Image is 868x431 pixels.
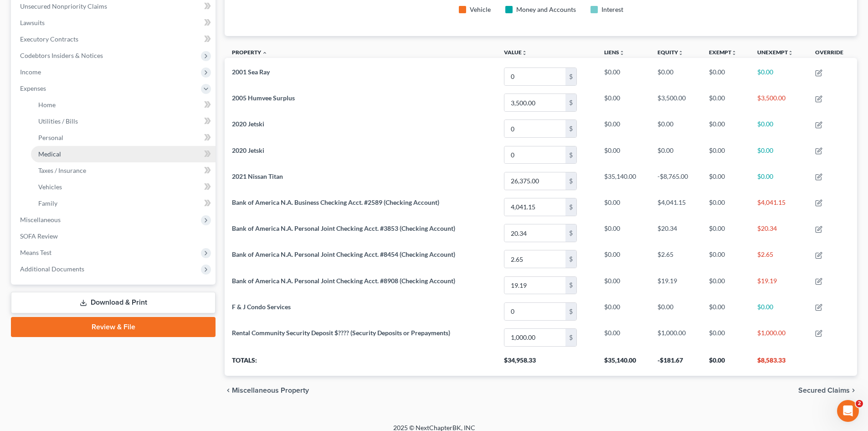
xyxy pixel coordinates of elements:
span: Bank of America N.A. Personal Joint Checking Acct. #8454 (Checking Account) [232,250,455,258]
th: $34,958.33 [497,350,597,376]
span: Means Test [20,249,51,256]
span: F & J Condo Services [232,303,291,311]
i: unfold_more [522,50,527,56]
a: Family [31,195,216,212]
iframe: Intercom live chat [837,400,859,422]
div: $ [565,146,576,164]
span: Lawsuits [20,19,45,26]
td: $0.00 [702,63,750,89]
i: chevron_left [225,387,232,394]
i: chevron_right [850,387,857,394]
span: Codebtors Insiders & Notices [20,52,103,59]
div: Money and Accounts [516,5,576,14]
td: $0.00 [702,246,750,272]
td: $0.00 [597,272,650,298]
span: Taxes / Insurance [38,166,86,174]
td: $4,041.15 [750,194,808,220]
td: $0.00 [597,220,650,246]
td: $0.00 [702,220,750,246]
input: 0.00 [504,68,565,85]
input: 0.00 [504,224,565,242]
div: $ [565,250,576,268]
div: $ [565,94,576,111]
div: $ [565,303,576,320]
button: Secured Claims chevron_right [798,387,857,394]
span: Executory Contracts [20,35,78,43]
td: $0.00 [597,246,650,272]
input: 0.00 [504,198,565,216]
input: 0.00 [504,303,565,320]
i: expand_less [262,50,267,56]
td: $1,000.00 [650,324,702,350]
span: Home [38,101,56,109]
td: $0.00 [650,142,702,168]
td: $0.00 [702,324,750,350]
td: $0.00 [750,298,808,324]
th: -$181.67 [650,350,702,376]
a: Download & Print [11,292,216,313]
th: $8,583.33 [750,350,808,376]
td: $0.00 [597,116,650,142]
td: $20.34 [650,220,702,246]
td: $0.00 [597,90,650,116]
div: $ [565,198,576,216]
a: Utilities / Bills [31,113,216,130]
td: $0.00 [750,168,808,194]
span: Miscellaneous [20,216,61,223]
a: Medical [31,146,216,162]
td: $0.00 [597,324,650,350]
td: $20.34 [750,220,808,246]
span: 2005 Humvee Surplus [232,94,295,102]
th: Totals: [225,350,497,376]
td: $0.00 [702,90,750,116]
span: 2020 Jetski [232,146,264,154]
input: 0.00 [504,277,565,294]
a: Taxes / Insurance [31,162,216,179]
a: Unexemptunfold_more [757,49,793,56]
input: 0.00 [504,94,565,111]
span: Income [20,68,41,76]
a: Valueunfold_more [504,49,527,56]
input: 0.00 [504,146,565,164]
th: $35,140.00 [597,350,650,376]
span: Medical [38,150,61,158]
td: $0.00 [650,298,702,324]
td: $2.65 [650,246,702,272]
td: $19.19 [750,272,808,298]
input: 0.00 [504,329,565,346]
span: Family [38,199,57,207]
div: $ [565,329,576,346]
span: Additional Documents [20,265,84,273]
td: $19.19 [650,272,702,298]
div: $ [565,277,576,294]
span: Rental Community Security Deposit $???? (Security Deposits or Prepayments) [232,329,450,337]
td: $4,041.15 [650,194,702,220]
i: unfold_more [678,50,683,56]
span: Bank of America N.A. Personal Joint Checking Acct. #8908 (Checking Account) [232,277,455,285]
span: Expenses [20,84,46,92]
td: $2.65 [750,246,808,272]
td: -$8,765.00 [650,168,702,194]
span: Vehicles [38,183,62,191]
td: $0.00 [650,116,702,142]
span: Utilities / Bills [38,117,78,125]
td: $0.00 [702,298,750,324]
td: $0.00 [597,194,650,220]
td: $0.00 [597,63,650,89]
span: 2021 Nissan Titan [232,172,283,180]
td: $0.00 [702,272,750,298]
td: $3,500.00 [650,90,702,116]
span: Bank of America N.A. Personal Joint Checking Acct. #3853 (Checking Account) [232,224,455,232]
a: Review & File [11,317,216,337]
td: $0.00 [750,142,808,168]
div: $ [565,224,576,242]
input: 0.00 [504,172,565,190]
a: Equityunfold_more [657,49,683,56]
span: Bank of America N.A. Business Checking Acct. #2589 (Checking Account) [232,198,439,206]
td: $0.00 [750,63,808,89]
td: $0.00 [597,298,650,324]
td: $0.00 [702,194,750,220]
input: 0.00 [504,250,565,268]
a: Property expand_less [232,49,267,56]
span: Personal [38,134,63,141]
